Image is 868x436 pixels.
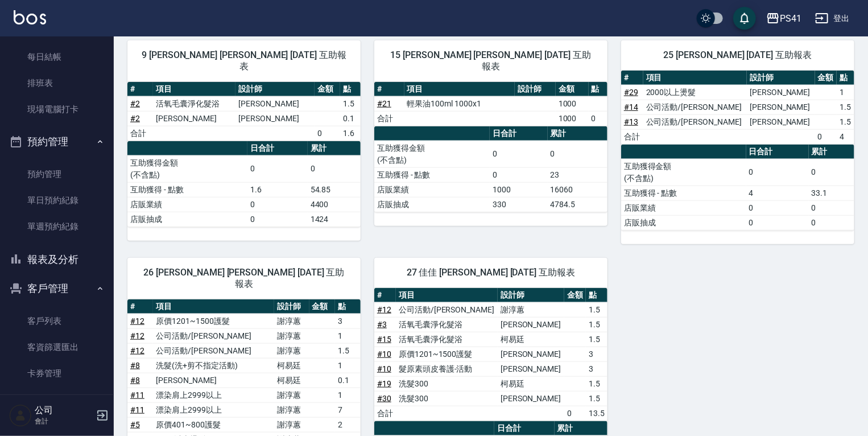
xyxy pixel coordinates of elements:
a: 現場電腦打卡 [5,96,109,122]
a: 單週預約紀錄 [5,213,109,240]
td: 4400 [308,197,361,212]
td: 3 [586,347,607,361]
th: 點 [837,71,854,85]
td: 洗髮(洗+剪不指定活動) [153,358,274,373]
table: a dense table [621,145,854,231]
a: #8 [130,361,140,370]
td: 公司活動/[PERSON_NAME] [643,114,747,129]
img: Person [9,404,32,427]
td: 互助獲得 - 點數 [374,167,490,182]
td: 謝淳蕙 [274,314,309,328]
table: a dense table [374,82,607,126]
td: 0 [564,406,586,421]
td: 0 [809,200,854,215]
a: #29 [624,88,638,97]
table: a dense table [374,126,607,212]
td: 1000 [556,111,589,126]
th: 設計師 [747,71,815,85]
button: 報表及分析 [5,245,109,274]
td: 23 [548,167,607,182]
td: 1000 [490,182,548,197]
th: 日合計 [746,145,809,159]
td: 漂染肩上2999以上 [153,388,274,402]
a: 客資篩選匯出 [5,334,109,360]
td: 3 [335,314,361,328]
td: [PERSON_NAME] [153,373,274,388]
p: 會計 [35,416,93,426]
td: 1 [335,358,361,373]
td: 13.5 [586,406,607,421]
a: #2 [130,99,140,108]
td: 1424 [308,212,361,227]
td: 店販抽成 [374,197,490,212]
td: 0 [809,159,854,186]
td: [PERSON_NAME] [498,361,564,376]
th: 金額 [556,82,589,97]
td: [PERSON_NAME] [498,391,564,406]
td: [PERSON_NAME] [235,96,315,111]
button: save [733,7,756,30]
th: # [127,299,153,314]
td: [PERSON_NAME] [747,85,815,100]
td: 互助獲得 - 點數 [127,182,247,197]
td: 謝淳蕙 [274,388,309,402]
td: 公司活動/[PERSON_NAME] [643,100,747,114]
td: 0 [490,141,548,167]
span: 27 佳佳 [PERSON_NAME] [DATE] 互助報表 [388,267,594,278]
a: 排班表 [5,70,109,96]
td: 0 [247,212,308,227]
th: # [374,288,396,303]
th: 項目 [396,288,498,303]
td: 公司活動/[PERSON_NAME] [153,328,274,343]
td: 公司活動/[PERSON_NAME] [153,343,274,358]
th: 金額 [564,288,586,303]
span: 9 [PERSON_NAME] [PERSON_NAME] [DATE] 互助報表 [141,50,347,72]
a: #8 [130,376,140,385]
span: 15 [PERSON_NAME] [PERSON_NAME] [DATE] 互助報表 [388,50,594,72]
td: 柯易廷 [498,376,564,391]
table: a dense table [621,71,854,145]
td: 店販業績 [374,182,490,197]
td: 3 [586,361,607,376]
td: [PERSON_NAME] [235,111,315,126]
td: 謝淳蕙 [274,417,309,432]
th: 項目 [153,299,274,314]
td: 0 [315,126,340,141]
a: #12 [130,346,144,355]
td: 0 [809,215,854,230]
td: 1.6 [247,182,308,197]
a: #5 [130,420,140,429]
td: 洗髮300 [396,391,498,406]
th: 點 [589,82,607,97]
td: 0 [746,159,809,186]
a: #30 [377,394,391,403]
td: 互助獲得金額 (不含點) [621,159,746,186]
div: PS41 [780,11,801,26]
td: 0 [490,167,548,182]
td: 漂染肩上2999以上 [153,402,274,417]
a: #2 [130,114,140,123]
th: 設計師 [235,82,315,97]
td: 4784.5 [548,197,607,212]
td: 互助獲得 - 點數 [621,186,746,200]
th: 點 [335,299,361,314]
th: 設計師 [498,288,564,303]
a: #21 [377,99,391,108]
td: 4 [746,186,809,200]
th: 日合計 [494,421,555,436]
td: 1 [335,388,361,402]
td: 0 [308,155,361,182]
td: 1 [335,328,361,343]
td: 0 [746,215,809,230]
a: #13 [624,117,638,126]
th: 累計 [809,145,854,159]
td: 合計 [374,406,396,421]
th: # [374,82,404,97]
td: 1.5 [586,376,607,391]
td: 店販抽成 [127,212,247,227]
th: # [127,82,153,97]
td: 16060 [548,182,607,197]
td: 1.5 [586,332,607,347]
a: #19 [377,379,391,388]
td: 0.1 [335,373,361,388]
